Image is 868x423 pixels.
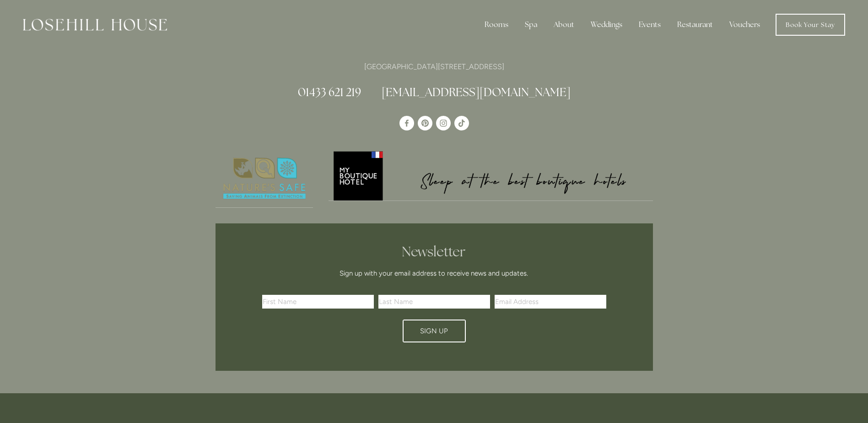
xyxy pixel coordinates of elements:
div: Spa [518,16,545,34]
div: Weddings [583,16,630,34]
a: Instagram [436,116,451,130]
span: Sign Up [420,327,448,335]
a: Book Your Stay [776,14,845,36]
a: TikTok [454,116,469,130]
a: 01433 621 219 [298,85,361,99]
div: Restaurant [670,16,720,34]
div: Rooms [477,16,516,34]
div: About [546,16,582,34]
input: First Name [262,295,374,309]
button: Sign Up [403,320,466,342]
a: Pinterest [418,116,432,130]
p: [GEOGRAPHIC_DATA][STREET_ADDRESS] [216,60,653,73]
input: Email Address [495,295,606,309]
p: Sign up with your email address to receive news and updates. [265,268,603,279]
h2: Newsletter [265,244,603,260]
img: Nature's Safe - Logo [216,150,313,207]
a: Vouchers [722,16,767,34]
a: My Boutique Hotel - Logo [329,150,653,201]
img: My Boutique Hotel - Logo [329,150,653,201]
input: Last Name [378,295,490,309]
a: [EMAIL_ADDRESS][DOMAIN_NAME] [382,85,571,99]
img: Losehill House [23,19,167,31]
a: Losehill House Hotel & Spa [399,116,414,130]
div: Events [631,16,668,34]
